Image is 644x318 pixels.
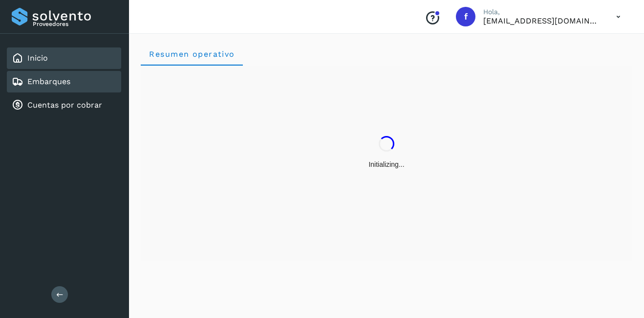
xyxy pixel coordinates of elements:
[483,8,601,16] p: Hola,
[33,21,117,27] p: Proveedores
[27,53,48,63] a: Inicio
[483,16,601,25] p: facturacion@protransport.com.mx
[7,47,121,69] div: Inicio
[149,49,235,59] span: Resumen operativo
[27,77,70,86] a: Embarques
[7,71,121,92] div: Embarques
[7,94,121,116] div: Cuentas por cobrar
[27,100,102,110] a: Cuentas por cobrar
